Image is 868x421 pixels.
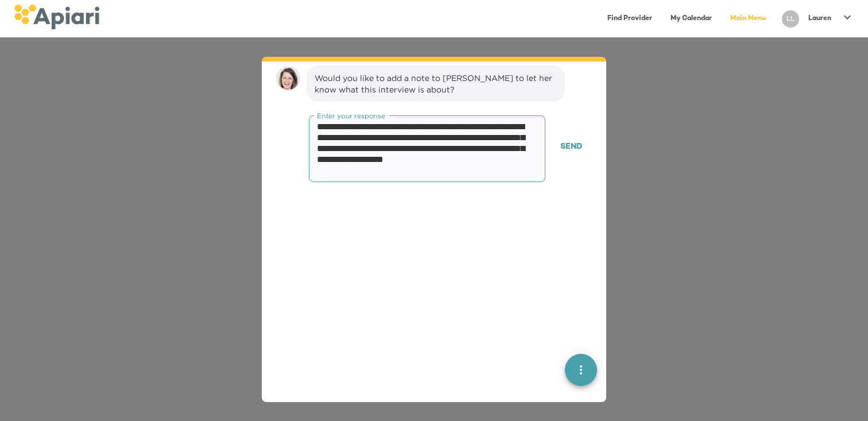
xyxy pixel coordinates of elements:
img: logo [14,5,99,29]
a: Find Provider [600,7,659,30]
a: Main Menu [723,7,773,30]
button: Send [550,137,592,158]
button: quick menu [565,354,597,386]
span: Send [560,140,582,155]
a: My Calendar [664,7,719,30]
p: Lauren [808,14,831,24]
div: Would you like to add a note to [PERSON_NAME] to let her know what this interview is about? [315,72,557,95]
div: LL [782,10,799,28]
img: amy.37686e0395c82528988e.png [276,65,301,91]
